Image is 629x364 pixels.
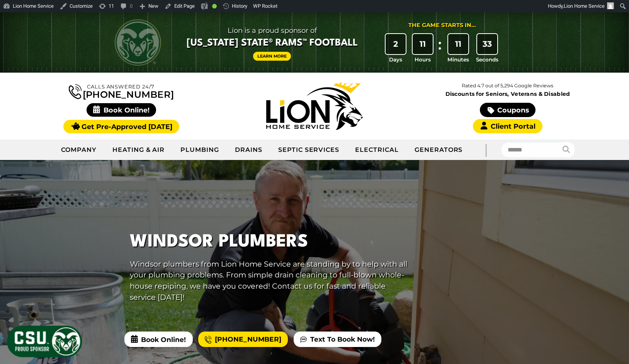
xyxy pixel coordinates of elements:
p: Rated 4.7 out of 5,294 Google Reviews [411,82,604,90]
span: Hours [415,56,431,63]
a: Septic Services [270,140,347,160]
div: The Game Starts in... [408,21,476,30]
div: 33 [477,34,497,54]
span: Seconds [476,56,498,63]
div: 2 [386,34,406,54]
a: Get Pre-Approved [DATE] [63,120,179,133]
span: Minutes [447,56,469,63]
img: CSU Rams logo [115,19,161,66]
img: Lion Home Service [266,83,363,130]
div: | [470,139,501,160]
a: Text To Book Now! [294,332,381,347]
a: Company [53,140,105,160]
a: Heating & Air [105,140,173,160]
span: Lion is a proud sponsor of [187,24,358,37]
a: [PHONE_NUMBER] [69,83,174,99]
a: Plumbing [173,140,227,160]
a: Electrical [347,140,407,160]
a: Drains [227,140,270,160]
span: Discounts for Seniors, Veterans & Disabled [413,91,603,97]
a: Learn More [253,52,291,61]
span: Book Online! [124,332,192,347]
span: Lion Home Service [564,3,605,9]
div: 11 [413,34,433,54]
div: 11 [448,34,468,54]
span: [US_STATE] State® Rams™ Football [187,37,358,50]
span: Book Online! [87,103,156,117]
p: Windsor plumbers from Lion Home Service are standing by to help with all your plumbing problems. ... [130,259,411,303]
span: Days [389,56,402,63]
a: Generators [407,140,471,160]
div: : [436,34,444,64]
img: CSU Sponsor Badge [6,325,83,358]
a: Coupons [480,103,535,117]
a: Client Portal [473,119,542,133]
div: Good [212,4,217,9]
a: [PHONE_NUMBER] [198,332,288,347]
h1: Windsor Plumbers [130,229,411,255]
